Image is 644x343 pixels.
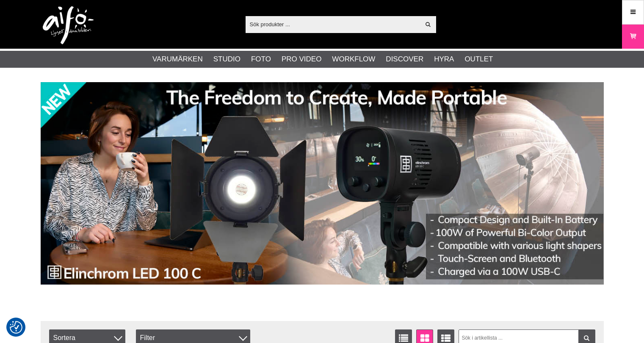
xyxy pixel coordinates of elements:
[246,18,420,30] input: Sök produkter ...
[386,54,423,65] a: Discover
[10,320,22,335] button: Samtyckesinställningar
[282,54,321,65] a: Pro Video
[41,82,604,285] img: Annons:002 banner-elin-led100c11390x.jpg
[10,321,22,334] img: Revisit consent button
[464,54,493,65] a: Outlet
[251,54,271,65] a: Foto
[213,54,240,65] a: Studio
[434,54,454,65] a: Hyra
[152,54,203,65] a: Varumärken
[43,6,94,44] img: logo.png
[332,54,375,65] a: Workflow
